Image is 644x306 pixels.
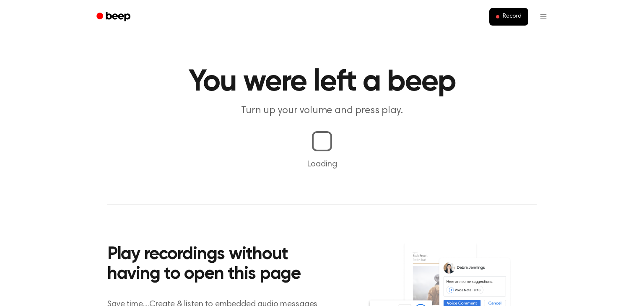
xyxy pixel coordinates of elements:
button: Open menu [533,7,553,27]
a: Beep [91,9,138,25]
h1: You were left a beep [107,67,537,97]
p: Turn up your volume and press play. [161,104,483,118]
span: Record [503,13,522,21]
button: Record [489,8,528,26]
h2: Play recordings without having to open this page [107,245,333,285]
p: Loading [10,158,634,171]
